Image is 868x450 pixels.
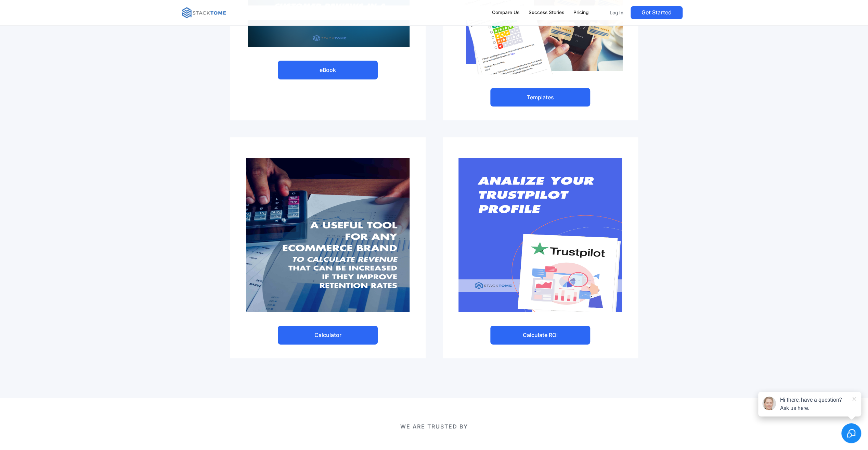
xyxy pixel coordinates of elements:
[529,9,564,16] div: Success Stories
[207,422,661,430] p: We Are Trusted By
[490,88,590,107] a: Templates
[489,5,523,20] a: Compare Us
[278,326,378,344] a: Calculator
[573,9,588,16] div: Pricing
[570,5,592,20] a: Pricing
[458,158,622,312] img: ROI calculator by StackTome: analize your trustpilot profile
[490,326,590,344] a: Calculate ROI
[610,10,623,16] p: Log In
[246,158,410,312] img: StackTome retention calculator: a useful tool for any ecommerce brand to calculate revenue that c...
[492,9,519,16] div: Compare Us
[605,6,628,19] a: Log In
[278,61,378,79] a: eBook
[525,5,567,20] a: Success Stories
[631,6,683,19] a: Get Started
